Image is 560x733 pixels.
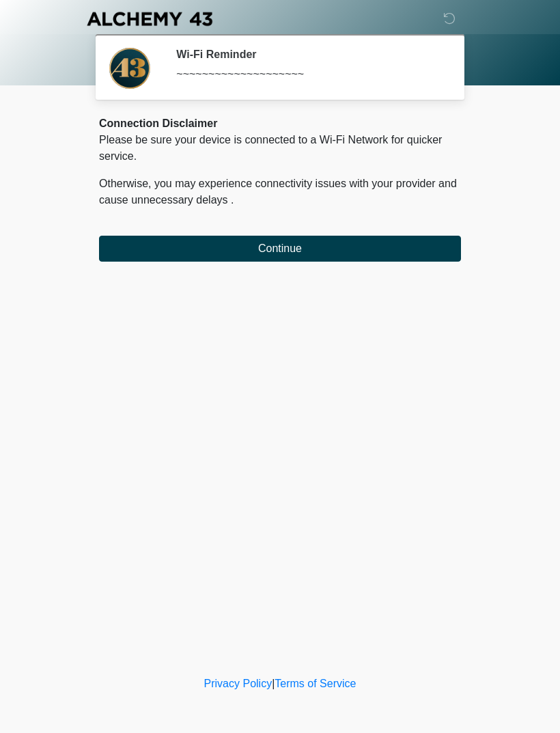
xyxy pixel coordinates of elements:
p: Please be sure your device is connected to a Wi-Fi Network for quicker service. [99,132,461,165]
div: ~~~~~~~~~~~~~~~~~~~~ [176,66,440,83]
img: Agent Avatar [109,48,150,89]
a: Privacy Policy [204,678,272,689]
p: Otherwise, you may experience connectivity issues with your provider and cause unnecessary delays . [99,176,461,208]
a: Terms of Service [275,678,356,689]
button: Continue [99,236,461,262]
h2: Wi-Fi Reminder [176,48,440,61]
div: Connection Disclaimer [99,115,461,132]
a: | [272,678,275,689]
img: Alchemy 43 Logo [85,10,214,27]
